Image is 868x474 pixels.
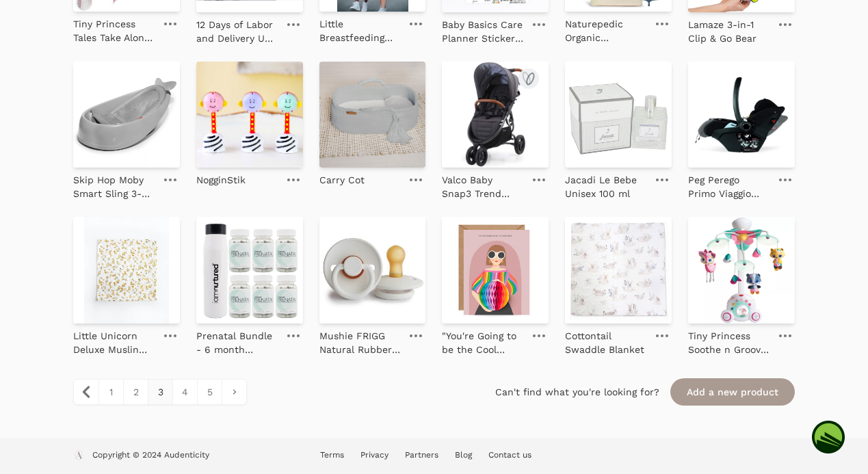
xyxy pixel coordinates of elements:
[148,380,172,404] span: 3
[73,62,180,168] img: Skip Hop Moby Smart Sling 3-Stage Tub
[319,12,402,44] a: Little Breastfeeding Dress - Navy
[670,378,795,406] a: Add a new product
[565,217,672,324] img: Cottontail Swaddle Blanket
[172,380,197,404] a: 4
[565,17,647,44] p: Naturepedic Organic Breathable Ultra 2-Stage Crib Mattress
[688,329,770,356] p: Tiny Princess Soothe n Groove Mobile
[319,324,402,356] a: Mushie FRIGG Natural Rubber Pacifier Bright White - 6-18 Months
[565,168,647,200] a: Jacadi Le Bebe Unisex 100 ml
[442,18,524,45] p: Baby Basics Care Planner Sticker Kit
[565,62,672,168] img: Jacadi Le Bebe Unisex 100 ml
[405,450,438,460] a: Partners
[123,380,148,404] a: 2
[73,217,180,324] img: Little Unicorn Deluxe Muslin Swaddle
[73,12,155,44] a: Tiny Princess Tales Take Along Mobile
[196,217,303,324] img: Prenatal Bundle - 6 month supply
[196,18,278,45] p: 12 Days of Labor and Delivery Unit Nursing Shirt
[73,173,155,200] p: Skip Hop Moby Smart Sling 3-Stage Tub
[442,168,524,200] a: Valco Baby Snap3 Trend Stroller
[319,17,402,44] p: Little Breastfeeding Dress - Navy
[688,324,770,356] a: Tiny Princess Soothe n Groove Mobile
[319,217,426,324] img: Mushie FRIGG Natural Rubber Pacifier Bright White - 6-18 Months
[196,324,278,356] a: Prenatal Bundle - 6 month supply
[319,173,365,187] p: Carry Cot
[565,12,647,44] a: Naturepedic Organic Breathable Ultra 2-Stage Crib Mattress
[565,329,647,356] p: Cottontail Swaddle Blanket
[73,168,155,200] a: Skip Hop Moby Smart Sling 3-Stage Tub
[442,324,524,356] a: "You're Going to be the Cool Mom" Pregnancy/Baby/New Mom Card
[442,12,524,45] a: Baby Basics Care Planner Sticker Kit
[92,449,209,463] p: Copyright © 2024 Audenticity
[319,329,402,356] p: Mushie FRIGG Natural Rubber Pacifier Bright White - 6-18 Months
[320,450,344,460] a: Terms
[442,173,524,200] p: Valco Baby Snap3 Trend Stroller
[442,62,549,168] img: Valco Baby Snap3 Trend Stroller
[688,18,770,45] p: Lamaze 3-in-1 Clip & Go Bear
[98,380,123,404] a: 1
[565,173,647,200] p: Jacadi Le Bebe Unisex 100 ml
[442,329,524,356] p: "You're Going to be the Cool Mom" Pregnancy/Baby/New Mom Card
[196,173,246,187] p: NogginStik
[73,329,155,356] p: Little Unicorn Deluxe Muslin Swaddle
[196,329,278,356] p: Prenatal Bundle - 6 month supply
[196,62,303,168] img: NogginStik
[688,217,795,324] img: Tiny Princess Soothe n Groove Mobile
[319,168,365,187] a: Carry Cot
[73,17,155,44] p: Tiny Princess Tales Take Along Mobile
[688,173,770,200] p: Peg Perego Primo Viaggio 4/35 Lounge Car Seat
[488,450,531,460] a: Contact us
[319,62,426,168] img: Carry Cot
[196,12,278,45] a: 12 Days of Labor and Delivery Unit Nursing Shirt
[197,380,222,404] a: 5
[688,168,770,200] a: Peg Perego Primo Viaggio 4/35 Lounge Car Seat
[455,450,472,460] a: Blog
[360,450,389,460] a: Privacy
[565,324,647,356] a: Cottontail Swaddle Blanket
[73,324,155,356] a: Little Unicorn Deluxe Muslin Swaddle
[688,62,795,168] img: Peg Perego Primo Viaggio 4/35 Lounge Car Seat
[73,379,247,405] nav: pagination
[442,217,549,324] img: "You're Going to be the Cool Mom" Pregnancy/Baby/New Mom Card
[688,12,770,45] a: Lamaze 3-in-1 Clip & Go Bear
[196,168,246,187] a: NogginStik
[495,385,659,399] span: Can't find what you're looking for?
